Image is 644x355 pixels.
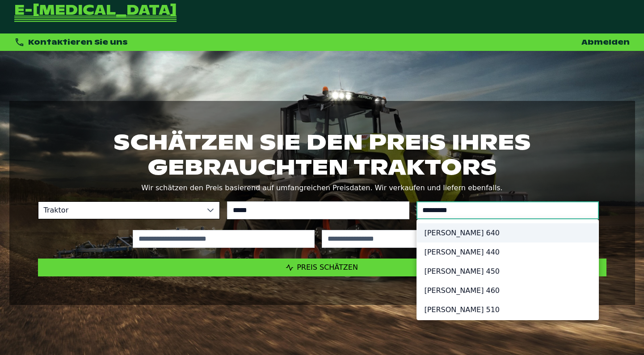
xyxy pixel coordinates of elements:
a: Abmelden [581,38,630,47]
li: [PERSON_NAME] 520 [417,319,598,338]
div: Kontaktieren Sie uns [14,37,128,47]
button: Preis schätzen [38,259,606,276]
span: Kontaktieren Sie uns [28,38,128,47]
li: [PERSON_NAME] 640 [417,223,598,242]
li: [PERSON_NAME] 440 [417,242,598,262]
span: Preis schätzen [297,263,358,271]
li: [PERSON_NAME] 450 [417,262,598,281]
a: Zurück zur Startseite [14,4,177,23]
li: [PERSON_NAME] 510 [417,300,598,319]
span: Traktor [38,202,202,219]
li: [PERSON_NAME] 460 [417,281,598,300]
p: Wir schätzen den Preis basierend auf umfangreichen Preisdaten. Wir verkaufen und liefern ebenfalls. [38,182,606,194]
h1: Schätzen Sie den Preis Ihres gebrauchten Traktors [38,129,606,180]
